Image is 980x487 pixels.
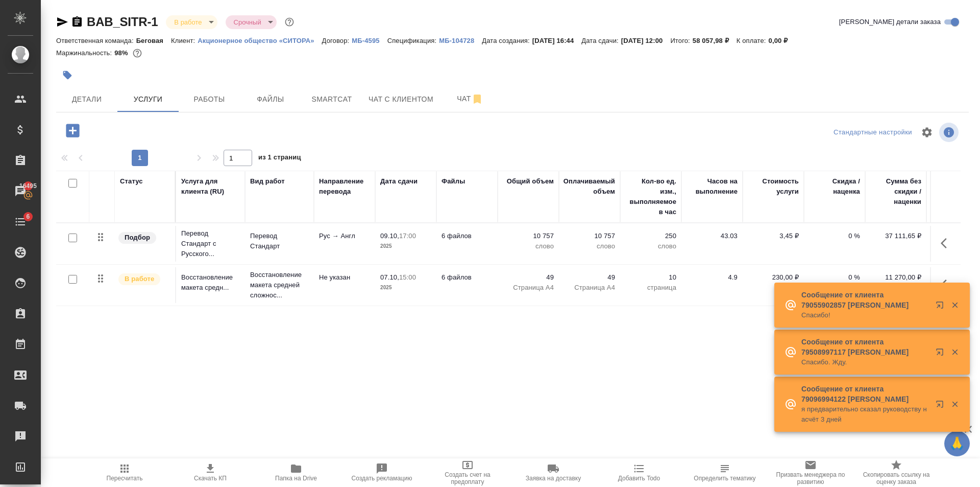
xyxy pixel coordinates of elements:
[380,283,431,293] p: 2025
[625,241,676,251] p: слово
[166,15,217,29] div: В работе
[442,231,493,241] p: 6 файлов
[20,212,36,222] span: 6
[181,228,240,259] p: Перевод Стандарт с Русского...
[870,272,921,283] p: 11 270,00 ₽
[125,233,150,243] p: Подбор
[581,37,621,44] p: Дата сдачи:
[839,17,941,27] span: [PERSON_NAME] детали заказа
[120,176,143,187] div: Статус
[283,15,296,29] button: Доп статусы указывают на важность/срочность заказа
[352,36,387,44] a: МБ-4595
[929,394,954,419] button: Открыть в новой вкладке
[387,37,439,44] p: Спецификация:
[621,37,671,44] p: [DATE] 12:00
[399,232,416,240] p: 17:00
[231,18,264,27] button: Срочный
[939,123,961,142] span: Посмотреть информацию
[563,176,615,197] div: Оплачиваемый объем
[124,93,173,106] span: Услуги
[250,176,285,187] div: Вид работ
[322,37,352,44] p: Договор:
[935,272,959,297] button: Показать кнопки
[171,18,205,27] button: В работе
[131,47,144,60] button: 784.00 RUB;
[564,241,615,251] p: слово
[625,272,676,283] p: 10
[801,357,929,367] p: Спасибо. Жду.
[687,176,738,197] div: Часов на выполнение
[250,231,309,251] p: Перевод Стандарт
[246,93,295,106] span: Файлы
[258,151,301,166] span: из 1 страниц
[944,347,965,357] button: Закрыть
[809,176,860,197] div: Скидка / наценка
[564,231,615,241] p: 10 757
[380,273,399,281] p: 07.10,
[380,232,399,240] p: 09.10,
[114,49,130,57] p: 98%
[870,231,921,241] p: 37 111,65 ₽
[59,120,87,141] button: Добавить услугу
[870,176,921,207] div: Сумма без скидки / наценки
[185,93,234,106] span: Работы
[935,231,959,256] button: Показать кнопки
[125,274,154,284] p: В работе
[87,15,158,29] a: BAB_SITR-1
[56,64,79,86] button: Добавить тэг
[181,272,240,293] p: Восстановление макета средн...
[250,270,309,300] p: Восстановление макета средней сложнос...
[564,283,615,293] p: Страница А4
[399,273,416,281] p: 15:00
[319,272,370,283] p: Не указан
[56,37,136,44] p: Ответственная команда:
[319,176,370,197] div: Направление перевода
[503,272,554,283] p: 49
[369,93,433,106] span: Чат с клиентом
[681,226,743,262] td: 43.03
[801,310,929,320] p: Спасибо!
[625,231,676,241] p: 250
[181,176,240,197] div: Услуга для клиента (RU)
[944,400,965,409] button: Закрыть
[442,176,465,187] div: Файлы
[503,283,554,293] p: Страница А4
[564,272,615,283] p: 49
[439,37,482,44] p: МБ-104728
[801,337,929,357] p: Сообщение от клиента 79508997117 [PERSON_NAME]
[13,181,43,191] span: 16495
[71,16,83,28] button: Скопировать ссылку
[307,93,356,106] span: Smartcat
[625,176,676,217] div: Кол-во ед. изм., выполняемое в час
[625,283,676,293] p: страница
[801,384,929,404] p: Сообщение от клиента 79096994122 [PERSON_NAME]
[929,295,954,319] button: Открыть в новой вкладке
[748,272,799,283] p: 230,00 ₽
[809,231,860,241] p: 0 %
[226,15,277,29] div: В работе
[944,300,965,310] button: Закрыть
[670,37,692,44] p: Итого:
[532,37,582,44] p: [DATE] 16:44
[507,176,554,187] div: Общий объем
[693,37,737,44] p: 58 057,98 ₽
[748,176,799,197] div: Стоимость услуги
[471,93,483,105] svg: Отписаться
[136,37,171,44] p: Беговая
[380,241,431,251] p: 2025
[319,231,370,241] p: Рус → Англ
[915,120,939,145] span: Настроить таблицу
[737,37,769,44] p: К оплате:
[198,36,322,44] a: Акционерное общество «СИТОРА»
[442,272,493,283] p: 6 файлов
[171,37,198,44] p: Клиент:
[681,267,743,303] td: 4.9
[380,176,418,187] div: Дата сдачи
[3,178,38,204] a: 16495
[446,92,495,105] span: Чат
[352,37,387,44] p: МБ-4595
[748,231,799,241] p: 3,45 ₽
[198,37,322,44] p: Акционерное общество «СИТОРА»
[56,16,68,28] button: Скопировать ссылку для ЯМессенджера
[56,49,114,57] p: Маржинальность:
